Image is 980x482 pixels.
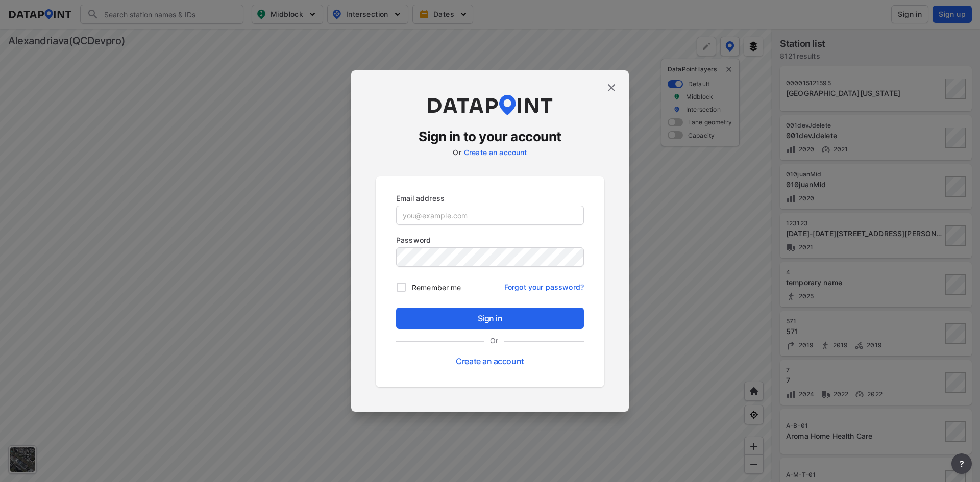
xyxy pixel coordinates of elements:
[426,95,554,115] img: dataPointLogo.9353c09d.svg
[504,276,584,292] a: Forgot your password?
[605,82,618,94] img: close.efbf2170.svg
[396,235,584,245] p: Password
[376,128,604,146] h3: Sign in to your account
[951,453,972,474] button: more
[404,312,576,324] span: Sign in
[396,308,584,329] button: Sign in
[456,356,524,366] a: Create an account
[412,282,461,293] span: Remember me
[396,193,584,204] p: Email address
[464,148,527,157] a: Create an account
[453,148,461,157] label: Or
[484,335,504,346] label: Or
[397,206,583,224] input: you@example.com
[958,458,966,470] span: ?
